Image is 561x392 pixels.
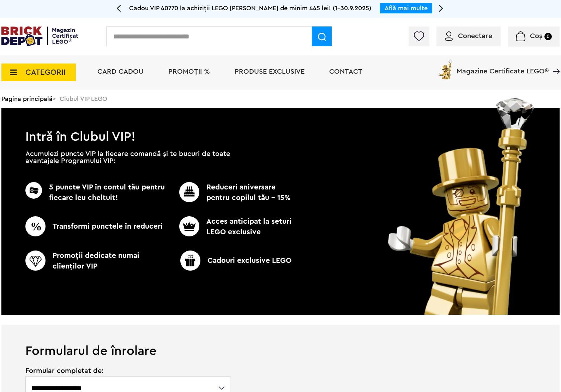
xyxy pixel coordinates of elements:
[1,90,560,108] div: > Clubul VIP LEGO
[165,251,307,271] p: Cadouri exclusive LEGO
[168,68,210,75] a: PROMOȚII %
[544,33,552,40] small: 0
[549,59,560,66] a: Magazine Certificate LEGO®
[180,251,200,271] img: CC_BD_Green_chek_mark
[458,32,492,40] span: Conectare
[385,5,428,11] a: Află mai multe
[530,32,542,40] span: Coș
[329,68,362,75] a: Contact
[378,98,545,315] img: vip_page_image
[25,251,168,272] p: Promoţii dedicate numai clienţilor VIP
[25,251,46,271] img: CC_BD_Green_chek_mark
[1,325,560,357] h1: Formularul de înrolare
[25,68,66,76] span: CATEGORII
[457,59,549,75] span: Magazine Certificate LEGO®
[25,182,42,199] img: CC_BD_Green_chek_mark
[1,96,53,102] a: Pagina principală
[97,68,144,75] a: Card Cadou
[25,216,46,236] img: CC_BD_Green_chek_mark
[25,182,168,203] p: 5 puncte VIP în contul tău pentru fiecare leu cheltuit!
[129,5,371,11] span: Cadou VIP 40770 la achiziții LEGO [PERSON_NAME] de minim 445 lei! (1-30.9.2025)
[168,216,294,237] p: Acces anticipat la seturi LEGO exclusive
[235,68,304,75] a: Produse exclusive
[25,216,168,236] p: Transformi punctele în reduceri
[445,32,492,40] a: Conectare
[25,150,230,164] p: Acumulezi puncte VIP la fiecare comandă și te bucuri de toate avantajele Programului VIP:
[179,182,199,202] img: CC_BD_Green_chek_mark
[1,108,560,140] h1: Intră în Clubul VIP!
[179,216,199,236] img: CC_BD_Green_chek_mark
[25,367,231,374] span: Formular completat de:
[168,182,294,203] p: Reduceri aniversare pentru copilul tău - 15%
